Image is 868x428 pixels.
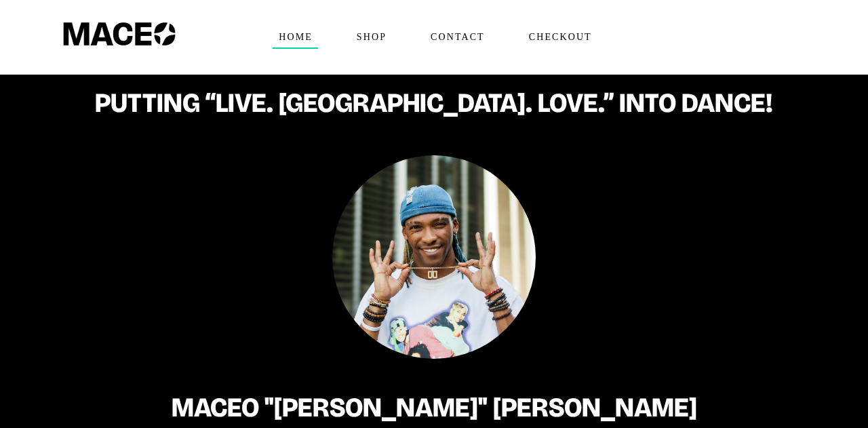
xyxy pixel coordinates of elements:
[425,26,490,48] span: Contact
[332,155,536,359] img: Maceo Harrison
[273,26,318,48] span: Home
[44,393,824,423] h2: Maceo "[PERSON_NAME]" [PERSON_NAME]
[351,26,392,48] span: Shop
[523,26,597,48] span: Checkout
